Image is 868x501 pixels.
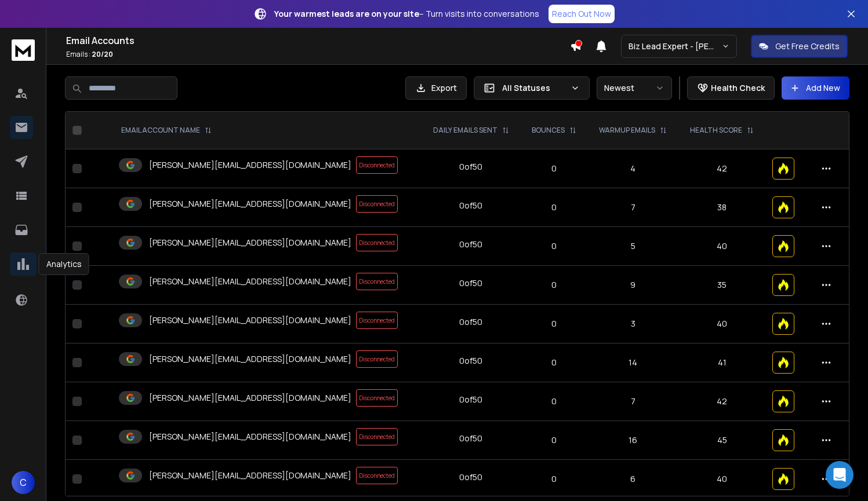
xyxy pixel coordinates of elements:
[356,156,398,174] span: Disconnected
[587,266,678,305] td: 9
[782,76,849,100] button: Add New
[502,82,566,94] p: All Statuses
[356,467,398,484] span: Disconnected
[149,198,351,210] p: [PERSON_NAME][EMAIL_ADDRESS][DOMAIN_NAME]
[528,279,580,291] p: 0
[66,34,570,47] h1: Email Accounts
[528,396,580,407] p: 0
[459,471,482,483] div: 0 of 50
[459,239,482,250] div: 0 of 50
[597,76,672,100] button: Newest
[587,149,678,188] td: 4
[629,41,722,52] p: Biz Lead Expert - [PERSON_NAME]
[552,8,611,20] p: Reach Out Now
[679,343,766,382] td: 41
[274,8,419,19] strong: Your warmest leads are on your site
[356,350,398,368] span: Disconnected
[528,163,580,174] p: 0
[459,394,482,405] div: 0 of 50
[356,195,398,213] span: Disconnected
[587,460,678,499] td: 6
[149,470,351,481] p: [PERSON_NAME][EMAIL_ADDRESS][DOMAIN_NAME]
[679,266,766,305] td: 35
[66,50,570,59] p: Emails :
[587,343,678,382] td: 14
[149,315,351,326] p: [PERSON_NAME][EMAIL_ADDRESS][DOMAIN_NAME]
[587,305,678,343] td: 3
[679,460,766,499] td: 40
[587,188,678,227] td: 7
[528,202,580,213] p: 0
[149,276,351,287] p: [PERSON_NAME][EMAIL_ADDRESS][DOMAIN_NAME]
[532,126,565,135] p: BOUNCES
[12,39,35,61] img: logo
[679,305,766,343] td: 40
[587,382,678,421] td: 7
[459,161,482,173] div: 0 of 50
[356,273,398,290] span: Disconnected
[528,473,580,485] p: 0
[92,49,113,59] span: 20 / 20
[549,5,615,23] a: Reach Out Now
[599,126,655,135] p: WARMUP EMAILS
[528,434,580,446] p: 0
[826,461,854,489] div: Open Intercom Messenger
[775,41,840,52] p: Get Free Credits
[356,428,398,445] span: Disconnected
[459,355,482,367] div: 0 of 50
[459,316,482,328] div: 0 of 50
[459,433,482,444] div: 0 of 50
[459,200,482,211] div: 0 of 50
[356,389,398,407] span: Disconnected
[587,227,678,266] td: 5
[356,312,398,329] span: Disconnected
[751,35,848,58] button: Get Free Credits
[690,126,742,135] p: HEALTH SCORE
[149,431,351,443] p: [PERSON_NAME][EMAIL_ADDRESS][DOMAIN_NAME]
[679,227,766,266] td: 40
[528,357,580,368] p: 0
[121,126,212,135] div: EMAIL ACCOUNT NAME
[679,421,766,460] td: 45
[459,277,482,289] div: 0 of 50
[12,471,35,494] button: C
[405,76,467,100] button: Export
[711,82,765,94] p: Health Check
[356,234,398,251] span: Disconnected
[528,318,580,330] p: 0
[528,240,580,252] p: 0
[274,8,539,20] p: – Turn visits into conversations
[679,382,766,421] td: 42
[149,392,351,404] p: [PERSON_NAME][EMAIL_ADDRESS][DOMAIN_NAME]
[433,126,497,135] p: DAILY EMAILS SENT
[149,353,351,365] p: [PERSON_NAME][EMAIL_ADDRESS][DOMAIN_NAME]
[39,253,89,275] div: Analytics
[587,421,678,460] td: 16
[679,188,766,227] td: 38
[687,76,775,100] button: Health Check
[679,149,766,188] td: 42
[149,159,351,171] p: [PERSON_NAME][EMAIL_ADDRESS][DOMAIN_NAME]
[149,237,351,248] p: [PERSON_NAME][EMAIL_ADDRESS][DOMAIN_NAME]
